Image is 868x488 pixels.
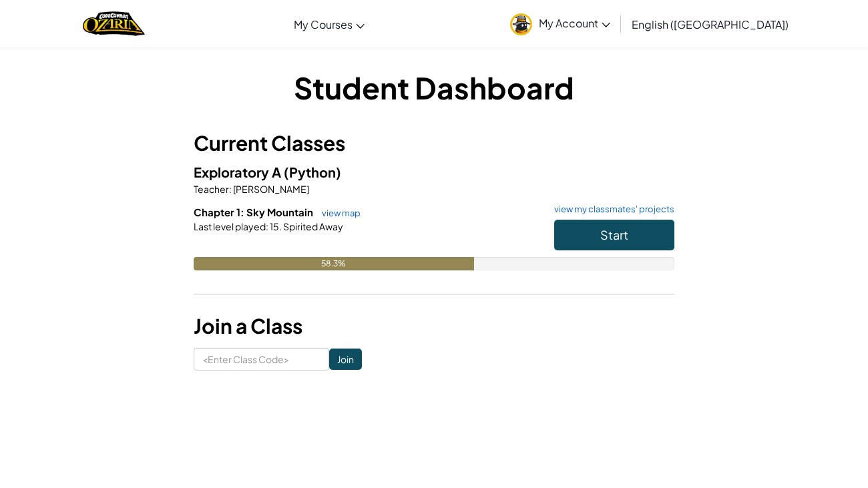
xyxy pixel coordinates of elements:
[287,6,371,42] a: My Courses
[194,67,674,108] h1: Student Dashboard
[232,183,309,195] span: [PERSON_NAME]
[194,311,674,341] h3: Join a Class
[194,206,315,218] span: Chapter 1: Sky Mountain
[539,16,610,30] span: My Account
[282,220,343,232] span: Spirited Away
[503,3,617,45] a: My Account
[548,205,674,214] a: view my classmates' projects
[510,13,532,35] img: avatar
[625,6,795,42] a: English ([GEOGRAPHIC_DATA])
[268,220,282,232] span: 15.
[194,348,329,371] input: <Enter Class Code>
[83,10,145,37] a: Ozaria by CodeCombat logo
[194,183,229,195] span: Teacher
[284,164,341,180] span: (Python)
[554,220,674,250] button: Start
[229,183,232,195] span: :
[294,17,353,31] span: My Courses
[315,208,361,218] a: view map
[83,10,145,37] img: Home
[632,17,789,31] span: English ([GEOGRAPHIC_DATA])
[329,348,362,370] input: Join
[194,164,284,180] span: Exploratory A
[600,227,628,242] span: Start
[194,220,266,232] span: Last level played
[194,128,674,158] h3: Current Classes
[194,257,474,270] div: 58.3%
[266,220,268,232] span: :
